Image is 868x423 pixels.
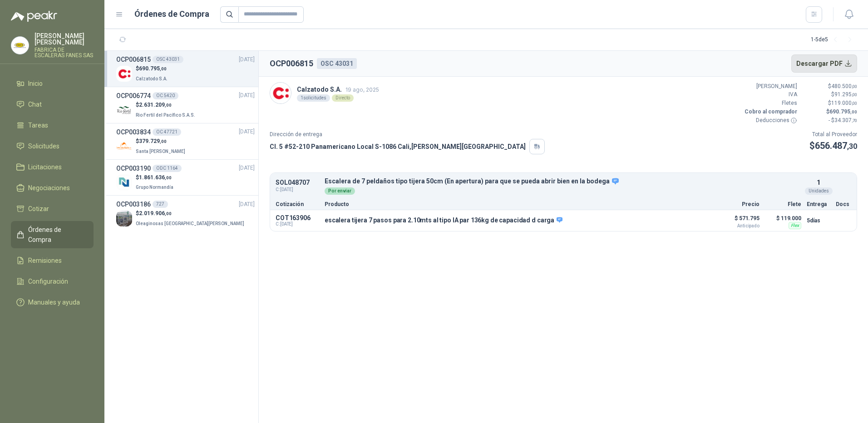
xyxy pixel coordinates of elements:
[852,101,857,106] span: ,00
[765,202,801,207] p: Flete
[136,185,173,190] span: Grupo Normandía
[11,11,57,22] img: Logo peakr
[743,108,797,116] p: Cobro al comprador
[809,139,857,153] p: $
[11,117,94,134] a: Tareas
[276,214,319,221] p: COT163906
[28,204,49,214] span: Cotizar
[116,174,132,190] img: Company Logo
[276,186,319,193] span: C: [DATE]
[325,216,562,225] p: escalera tijera 7 pasos para 2.10mts al tipo IA par 136kg de capacidad d carga
[28,120,48,130] span: Tareas
[239,55,255,64] span: [DATE]
[35,47,94,58] p: FABRICA DE ESCALERAS FANES SAS
[11,138,94,155] a: Solicitudes
[136,113,195,118] span: Rio Fertil del Pacífico S.A.S.
[11,96,94,113] a: Chat
[116,199,255,228] a: OCP003186727[DATE] Company Logo$2.019.906,00Oleaginosas [GEOGRAPHIC_DATA][PERSON_NAME]
[11,294,94,311] a: Manuales y ayuda
[831,100,857,106] span: 119.000
[136,101,197,109] p: $
[136,76,168,81] span: Calzatodo S.A.
[714,213,759,228] p: $ 571.795
[139,174,172,181] span: 1.861.636
[116,138,132,154] img: Company Logo
[28,141,59,151] span: Solicitudes
[116,54,255,83] a: OCP006815OSC 43031[DATE] Company Logo$690.795,00Calzatodo S.A.
[116,91,151,101] h3: OCP006774
[116,91,255,119] a: OCP006774OC 5420[DATE] Company Logo$2.631.209,00Rio Fertil del Pacífico S.A.S.
[791,54,858,73] button: Descargar PDF
[11,252,94,269] a: Remisiones
[345,86,379,93] span: 19 ago, 2025
[28,225,85,245] span: Órdenes de Compra
[807,215,830,226] p: 5 días
[270,130,545,139] p: Dirección de entrega
[809,130,857,139] p: Total al Proveedor
[836,202,851,207] p: Docs
[11,158,94,176] a: Licitaciones
[160,66,167,71] span: ,00
[160,139,167,144] span: ,00
[11,273,94,290] a: Configuración
[28,297,80,307] span: Manuales y ayuda
[276,179,319,186] p: SOL048707
[28,162,62,172] span: Licitaciones
[153,201,168,208] div: 727
[834,91,857,98] span: 91.295
[743,116,797,125] p: Deducciones
[134,8,209,20] h1: Órdenes de Compra
[805,187,833,195] div: Unidades
[276,202,319,207] p: Cotización
[136,173,175,182] p: $
[136,137,187,146] p: $
[270,57,313,70] h2: OCP006815
[239,91,255,100] span: [DATE]
[139,138,167,144] span: 379.729
[139,102,172,108] span: 2.631.209
[270,83,291,103] img: Company Logo
[743,90,797,99] p: IVA
[239,164,255,172] span: [DATE]
[714,224,759,228] span: Anticipado
[116,199,151,209] h3: OCP003186
[153,56,183,63] div: OSC 43031
[807,202,830,207] p: Entrega
[116,127,255,156] a: OCP003834OC 47721[DATE] Company Logo$379.729,00Santa [PERSON_NAME]
[116,66,132,82] img: Company Logo
[817,177,820,187] p: 1
[116,163,255,192] a: OCP003190ODC 1164[DATE] Company Logo$1.861.636,00Grupo Normandía
[165,211,172,216] span: ,00
[332,94,354,102] div: Directo
[811,33,857,47] div: 1 - 5 de 5
[28,99,42,109] span: Chat
[239,200,255,209] span: [DATE]
[11,75,94,92] a: Inicio
[803,90,857,99] p: $
[831,83,857,89] span: 480.500
[28,183,70,193] span: Negociaciones
[136,209,246,218] p: $
[325,177,801,186] p: Escalera de 7 peldaños tipo tijera 50cm (En apertura) para que se pueda abrir bien en la bodega
[11,221,94,248] a: Órdenes de Compra
[714,202,759,207] p: Precio
[850,109,857,114] span: ,00
[847,142,857,151] span: ,30
[11,179,94,197] a: Negociaciones
[136,221,244,226] span: Oleaginosas [GEOGRAPHIC_DATA][PERSON_NAME]
[317,58,357,69] div: OSC 43031
[834,117,857,123] span: 34.307
[803,82,857,91] p: $
[297,84,379,94] p: Calzatodo S.A.
[165,175,172,180] span: ,00
[139,65,167,72] span: 690.795
[325,202,709,207] p: Producto
[28,79,43,89] span: Inicio
[153,92,178,99] div: OC 5420
[803,108,857,116] p: $
[789,222,801,229] div: Flex
[270,142,526,152] p: Cl. 5 #52-210 Panamericano Local S-1086 Cali , [PERSON_NAME][GEOGRAPHIC_DATA]
[829,108,857,115] span: 690.795
[815,140,857,151] span: 656.487
[165,103,172,108] span: ,00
